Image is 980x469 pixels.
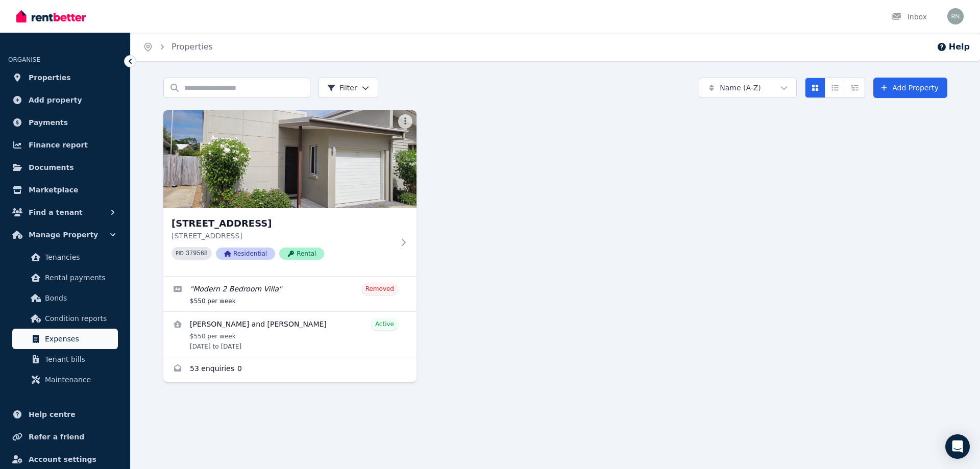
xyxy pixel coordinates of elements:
[8,135,122,155] a: Finance report
[8,157,122,178] a: Documents
[12,329,118,349] a: Expenses
[131,33,225,61] nav: Breadcrumb
[45,312,114,325] span: Condition reports
[8,202,122,223] button: Find a tenant
[327,83,357,93] span: Filter
[45,333,114,345] span: Expenses
[163,357,416,382] a: Enquiries for 22/138 Cypress St, Urangan
[8,67,122,88] a: Properties
[398,114,412,129] button: More options
[29,116,68,129] span: Payments
[45,251,114,263] span: Tenancies
[176,251,184,256] small: PID
[12,369,118,390] a: Maintenance
[845,78,865,98] button: Expanded list view
[171,216,394,231] h3: [STREET_ADDRESS]
[699,78,797,98] button: Name (A-Z)
[12,288,118,308] a: Bonds
[8,56,40,63] span: ORGANISE
[279,248,324,260] span: Rental
[12,267,118,288] a: Rental payments
[12,349,118,369] a: Tenant bills
[171,42,213,52] a: Properties
[805,78,825,98] button: Card view
[29,408,76,421] span: Help centre
[163,277,416,311] a: Edit listing: Modern 2 Bedroom Villa
[163,110,416,208] img: 22/138 Cypress St, Urangan
[45,271,114,284] span: Rental payments
[45,353,114,365] span: Tenant bills
[45,374,114,386] span: Maintenance
[163,110,416,276] a: 22/138 Cypress St, Urangan[STREET_ADDRESS][STREET_ADDRESS]PID 379568ResidentialRental
[891,12,927,22] div: Inbox
[825,78,845,98] button: Compact list view
[29,453,96,465] span: Account settings
[8,180,122,200] a: Marketplace
[216,248,275,260] span: Residential
[171,231,394,241] p: [STREET_ADDRESS]
[947,8,964,24] img: Ross Nelson
[945,434,970,459] div: Open Intercom Messenger
[29,161,74,174] span: Documents
[873,78,947,98] a: Add Property
[29,206,83,218] span: Find a tenant
[805,78,865,98] div: View options
[720,83,761,93] span: Name (A-Z)
[8,112,122,133] a: Payments
[29,431,84,443] span: Refer a friend
[186,250,208,257] code: 379568
[29,229,98,241] span: Manage Property
[8,225,122,245] button: Manage Property
[29,94,82,106] span: Add property
[29,184,78,196] span: Marketplace
[45,292,114,304] span: Bonds
[29,71,71,84] span: Properties
[16,9,86,24] img: RentBetter
[8,427,122,447] a: Refer a friend
[8,404,122,425] a: Help centre
[318,78,378,98] button: Filter
[8,90,122,110] a: Add property
[12,308,118,329] a: Condition reports
[937,41,970,53] button: Help
[29,139,88,151] span: Finance report
[12,247,118,267] a: Tenancies
[163,312,416,357] a: View details for Caitlin and Karen Hind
